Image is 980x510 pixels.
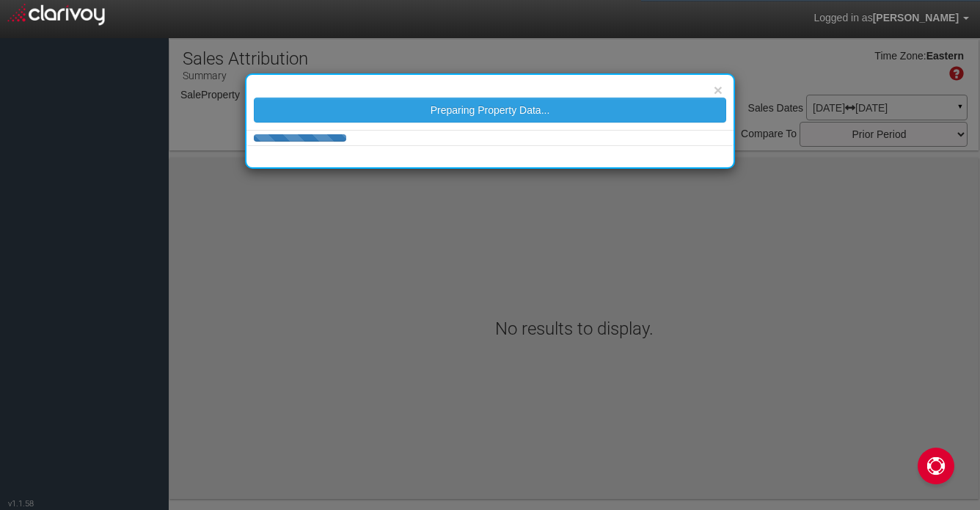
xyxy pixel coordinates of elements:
[873,12,959,23] span: [PERSON_NAME]
[431,104,550,116] span: Preparing Property Data...
[254,98,726,123] button: Preparing Property Data...
[802,1,980,36] a: Logged in as[PERSON_NAME]
[813,12,872,23] span: Logged in as
[714,82,723,98] button: ×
